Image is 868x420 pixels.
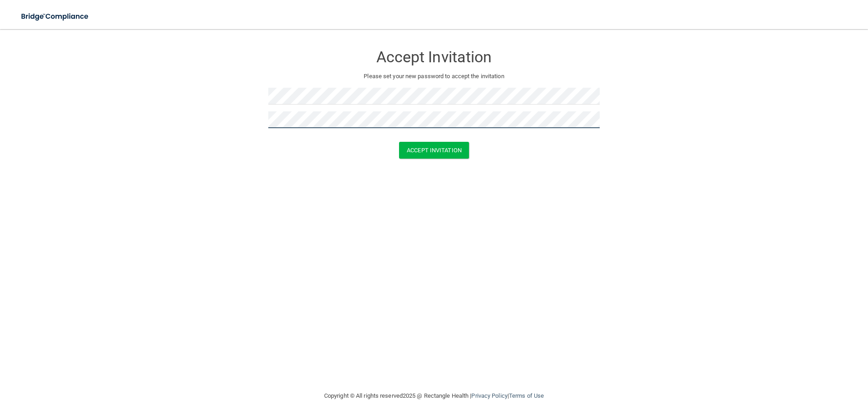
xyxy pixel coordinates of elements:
[275,71,593,82] p: Please set your new password to accept the invitation
[268,381,600,410] div: Copyright © All rights reserved 2025 @ Rectangle Health | |
[14,7,97,26] img: bridge_compliance_login_screen.278c3ca4.svg
[399,142,469,159] button: Accept Invitation
[471,392,507,399] a: Privacy Policy
[509,392,544,399] a: Terms of Use
[268,49,600,65] h3: Accept Invitation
